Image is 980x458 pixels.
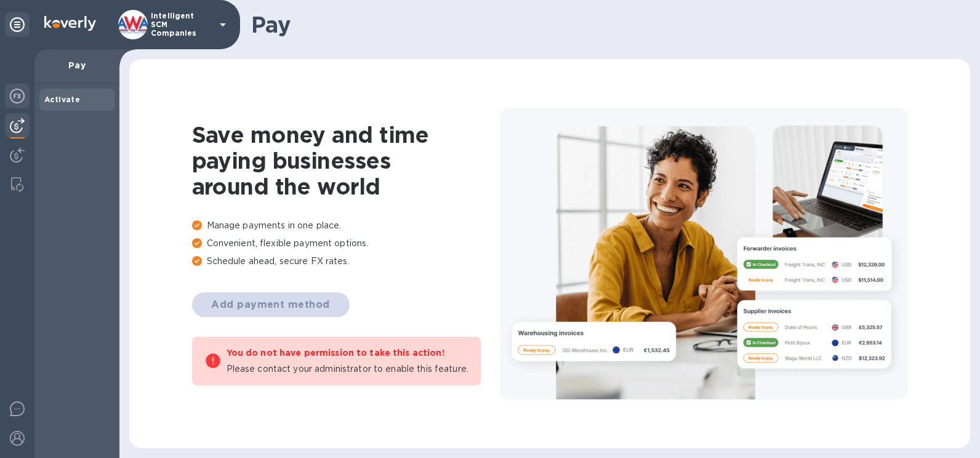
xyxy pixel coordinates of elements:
[227,348,444,358] b: You do not have permission to take this action!
[44,95,80,104] b: Activate
[192,237,500,250] p: Convenient, flexible payment options.
[251,12,960,38] h1: Pay
[151,12,212,38] p: Intelligent SCM Companies
[44,16,96,31] img: Logo
[5,12,30,37] div: Unpin categories
[44,59,110,71] p: Pay
[10,89,25,103] img: Foreign exchange
[192,219,500,232] p: Manage payments in one place.
[227,363,469,376] p: Please contact your administrator to enable this feature.
[192,122,500,199] h1: Save money and time paying businesses around the world
[192,255,500,268] p: Schedule ahead, secure FX rates.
